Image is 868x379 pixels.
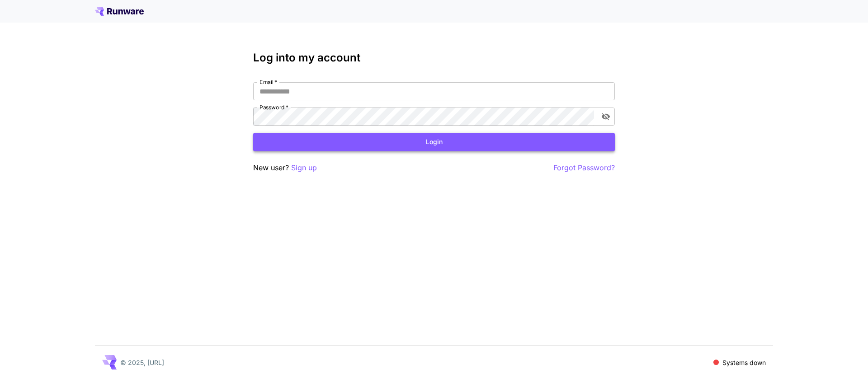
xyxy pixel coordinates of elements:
[253,51,615,64] h3: Log into my account
[291,162,317,173] button: Sign up
[722,358,766,367] p: Systems down
[259,78,277,86] label: Email
[253,133,615,151] button: Login
[120,358,164,367] p: © 2025, [URL]
[598,108,614,125] button: toggle password visibility
[553,162,615,173] button: Forgot Password?
[253,162,317,173] p: New user?
[259,103,288,111] label: Password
